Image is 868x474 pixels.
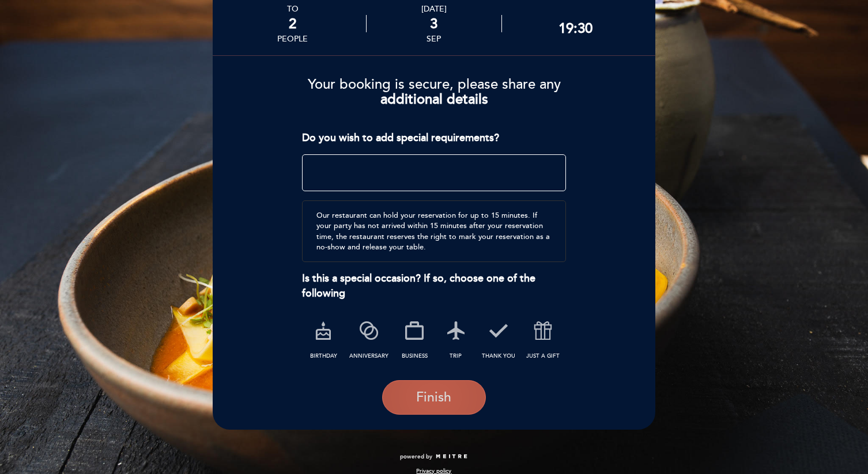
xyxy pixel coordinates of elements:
span: birthday [310,352,337,359]
div: 3 [367,16,501,32]
div: TO [277,4,308,14]
img: MEITRE [435,454,468,460]
div: people [277,34,308,44]
div: [DATE] [367,4,501,14]
span: business [402,352,428,359]
span: trip [450,352,462,359]
span: anniversary [349,352,388,359]
b: additional details [380,91,488,108]
div: Sep [367,34,501,44]
div: 19:30 [558,20,592,37]
span: Your booking is secure, please share any [308,76,561,93]
span: thank you [482,352,515,359]
a: powered by [400,453,468,461]
span: just a gift [526,352,560,359]
div: Is this a special occasion? If so, choose one of the following [302,271,567,301]
span: powered by [400,453,432,461]
div: Do you wish to add special requirements? [302,131,567,146]
button: Finish [382,380,486,415]
span: Finish [416,389,451,405]
div: Our restaurant can hold your reservation for up to 15 minutes. If your party has not arrived with... [302,200,567,262]
div: 2 [277,16,308,32]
